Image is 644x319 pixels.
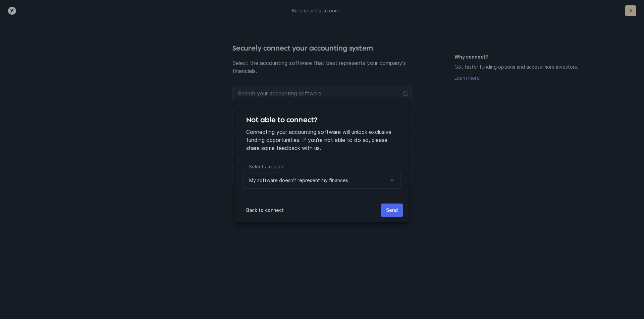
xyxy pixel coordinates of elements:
[246,128,398,152] p: Connecting your accounting software will unlock exclusive funding opportunities. If you're not ab...
[241,204,289,217] button: Back to connect
[249,176,348,184] p: My software doesn’t represent my finances
[381,204,403,217] button: Send
[246,206,284,214] p: Back to connect
[386,206,398,214] p: Send
[246,114,398,125] h4: Not able to connect?
[244,163,400,172] p: Select a reason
